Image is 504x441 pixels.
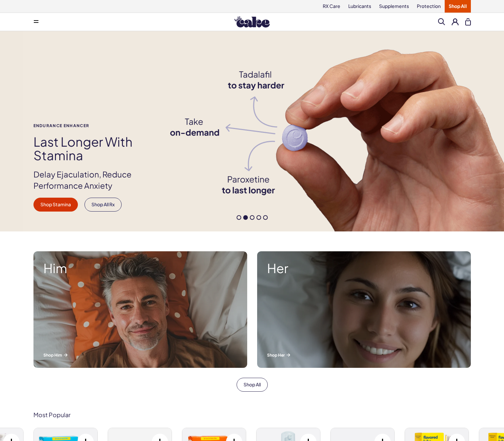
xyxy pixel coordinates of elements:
[33,134,133,163] span: Last Longer with Stamina
[234,16,270,27] img: Hello Cake
[43,260,67,276] span: Him
[43,352,62,358] span: Shop Him
[40,201,71,208] span: Shop Stamina
[379,3,409,10] span: Supplements
[348,3,371,10] span: Lubricants
[28,246,252,373] a: A man smiling while lying in bed. Him Shop Him
[91,201,115,208] span: Shop All Rx
[323,3,340,10] span: RX Care
[33,123,89,128] span: Endurance Enhancer
[267,260,288,276] span: Her
[84,198,122,212] a: Shop All Rx
[449,3,467,10] span: Shop All
[267,352,285,358] span: Shop Her
[244,381,261,388] span: Shop All
[33,169,132,190] span: Delay Ejaculation, Reduce Performance Anxiety
[417,3,441,10] span: Protection
[252,246,476,373] a: A woman smiling while lying in bed. Her Shop Her
[33,198,78,212] a: Shop Stamina
[237,378,268,392] a: Shop All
